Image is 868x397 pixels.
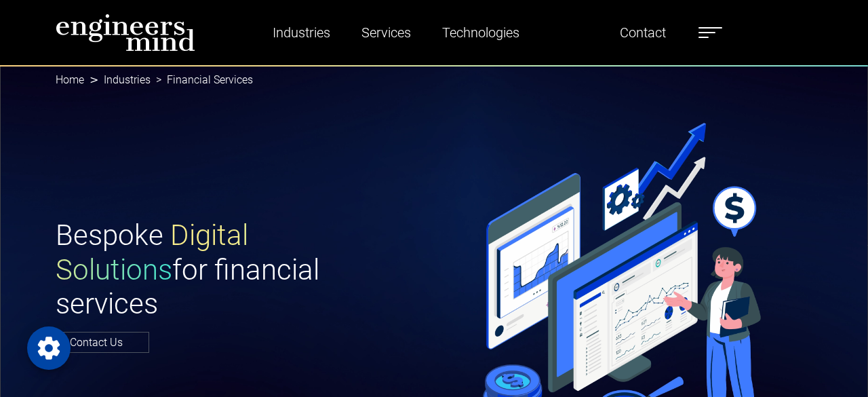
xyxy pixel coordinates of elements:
a: Contact [614,17,671,48]
li: Financial Services [151,72,253,88]
a: Home [56,73,84,86]
span: Digital Solutions [56,219,248,286]
img: logo [56,14,195,52]
h1: Bespoke for financial services [56,219,426,321]
a: Industries [104,73,151,86]
nav: breadcrumb [56,65,812,95]
a: Services [356,17,416,48]
a: Industries [267,17,336,48]
a: Contact Us [56,332,149,353]
a: Technologies [437,17,525,48]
